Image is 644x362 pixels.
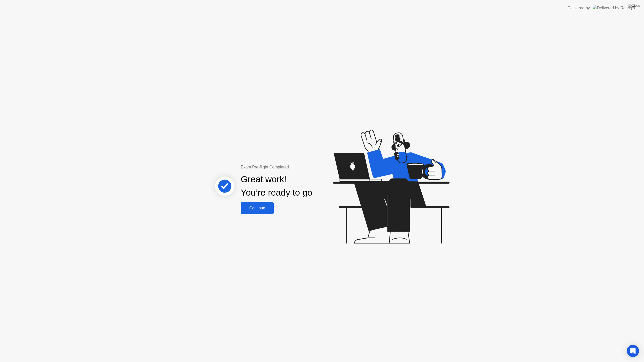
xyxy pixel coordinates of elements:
[241,202,274,214] button: Continue
[568,5,590,11] div: Delivered by
[241,173,312,199] div: Great work! You’re ready to go
[628,4,640,8] img: Close
[627,345,639,357] div: Open Intercom Messenger
[241,164,345,170] div: Exam Pre-flight Completed
[242,206,272,210] div: Continue
[593,5,635,11] img: Delivered by Rosalyn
